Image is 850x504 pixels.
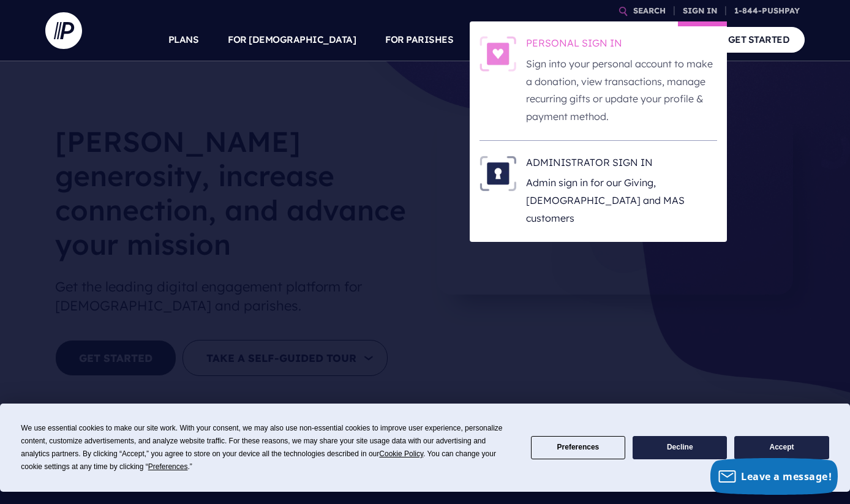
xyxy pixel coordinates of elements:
p: Admin sign in for our Giving, [DEMOGRAPHIC_DATA] and MAS customers [526,174,717,227]
a: PLANS [168,18,199,61]
a: EXPLORE [566,18,609,61]
div: We use essential cookies to make our site work. With your consent, we may also use non-essential ... [21,422,516,473]
p: Sign into your personal account to make a donation, view transactions, manage recurring gifts or ... [526,55,717,126]
span: Cookie Policy [379,449,423,458]
img: ADMINISTRATOR SIGN IN - Illustration [480,156,516,191]
button: Preferences [531,436,625,460]
button: Accept [734,436,829,460]
span: Leave a message! [741,470,832,483]
a: GET STARTED [713,27,805,52]
a: ADMINISTRATOR SIGN IN - Illustration ADMINISTRATOR SIGN IN Admin sign in for our Giving, [DEMOGRA... [480,156,717,227]
h6: PERSONAL SIGN IN [526,36,717,55]
img: PERSONAL SIGN IN - Illustration [480,36,516,72]
a: PERSONAL SIGN IN - Illustration PERSONAL SIGN IN Sign into your personal account to make a donati... [480,36,717,126]
button: Decline [633,436,727,460]
a: SOLUTIONS [483,18,537,61]
a: COMPANY [638,18,683,61]
a: FOR PARISHES [385,18,453,61]
span: Preferences [148,462,188,471]
a: FOR [DEMOGRAPHIC_DATA] [228,18,356,61]
button: Leave a message! [710,458,838,495]
h6: ADMINISTRATOR SIGN IN [526,156,717,174]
